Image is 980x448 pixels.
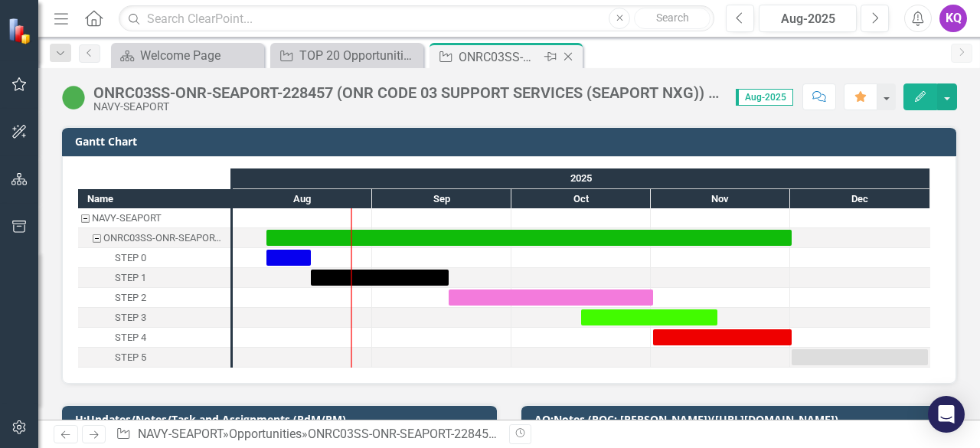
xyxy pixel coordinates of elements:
div: Dec [790,189,930,209]
h3: H:Updates/Notes/Task and Assignments (PdM/PM) [75,414,489,425]
h3: AQ:Notes (POC: [PERSON_NAME])([URL][DOMAIN_NAME]) [534,414,949,425]
div: TOP 20 Opportunities ([DATE] Process) [299,46,420,65]
div: Task: Start date: 2025-09-17 End date: 2025-11-01 [449,289,653,306]
div: Sep [372,189,511,209]
div: STEP 5 [115,348,146,368]
div: ONRC03SS-ONR-SEAPORT-228457 (ONR CODE 03 SUPPORT SERVICES (SEAPORT NXG)) - January [78,228,230,248]
div: STEP 4 [115,328,146,348]
div: Open Intercom Messenger [928,396,965,433]
div: Welcome Page [140,46,260,65]
img: ClearPoint Strategy [8,18,34,44]
div: Task: Start date: 2025-08-08 End date: 2025-08-18 [266,250,311,266]
a: Welcome Page [115,46,260,65]
a: NAVY-SEAPORT [138,427,223,441]
input: Search ClearPoint... [119,5,714,32]
div: Name [78,189,230,208]
div: STEP 0 [115,248,146,268]
div: NAVY-SEAPORT [92,208,162,228]
div: STEP 4 [78,328,230,348]
div: Task: Start date: 2025-10-16 End date: 2025-11-15 [581,309,717,325]
div: 2025 [233,168,930,188]
div: Task: Start date: 2025-11-01 End date: 2025-12-01 [653,329,792,345]
div: ONRC03SS-ONR-SEAPORT-228457 (ONR CODE 03 SUPPORT SERVICES (SEAPORT NXG)) - January [103,228,226,248]
div: Task: Start date: 2025-08-08 End date: 2025-08-18 [78,248,230,268]
h3: Gantt Chart [75,136,949,147]
div: STEP 2 [78,288,230,308]
div: STEP 1 [115,268,146,288]
div: STEP 3 [115,308,146,328]
div: Task: Start date: 2025-11-01 End date: 2025-12-01 [78,328,230,348]
div: STEP 0 [78,248,230,268]
div: Task: Start date: 2025-09-17 End date: 2025-11-01 [78,288,230,308]
div: Task: NAVY-SEAPORT Start date: 2025-08-08 End date: 2025-08-09 [78,208,230,228]
a: Opportunities [229,427,302,441]
div: Aug [233,189,372,209]
div: NAVY-SEAPORT [78,208,230,228]
div: Task: Start date: 2025-08-08 End date: 2025-12-01 [78,228,230,248]
button: Search [634,8,710,29]
a: TOP 20 Opportunities ([DATE] Process) [274,46,420,65]
span: Aug-2025 [736,89,793,106]
div: NAVY-SEAPORT [93,101,720,113]
div: Nov [651,189,790,209]
div: Task: Start date: 2025-08-08 End date: 2025-12-01 [266,230,792,246]
div: ONRC03SS-ONR-SEAPORT-228457 (ONR CODE 03 SUPPORT SERVICES (SEAPORT NXG)) - January [93,84,720,101]
span: Search [656,11,689,24]
div: Task: Start date: 2025-12-01 End date: 2025-12-31 [78,348,230,368]
div: STEP 1 [78,268,230,288]
button: KQ [939,5,967,32]
div: Oct [511,189,651,209]
div: STEP 5 [78,348,230,368]
img: Active [61,85,86,110]
div: Task: Start date: 2025-12-01 End date: 2025-12-31 [792,349,928,365]
div: ONRC03SS-ONR-SEAPORT-228457 (ONR CODE 03 SUPPORT SERVICES (SEAPORT NXG)) - January [308,427,843,441]
div: Task: Start date: 2025-08-18 End date: 2025-09-17 [78,268,230,288]
div: STEP 2 [115,288,146,308]
div: Task: Start date: 2025-10-16 End date: 2025-11-15 [78,308,230,328]
div: ONRC03SS-ONR-SEAPORT-228457 (ONR CODE 03 SUPPORT SERVICES (SEAPORT NXG)) - January [459,47,541,67]
div: Aug-2025 [764,10,851,28]
button: Aug-2025 [759,5,857,32]
div: Task: Start date: 2025-08-18 End date: 2025-09-17 [311,270,449,286]
div: » » [116,426,498,443]
div: STEP 3 [78,308,230,328]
